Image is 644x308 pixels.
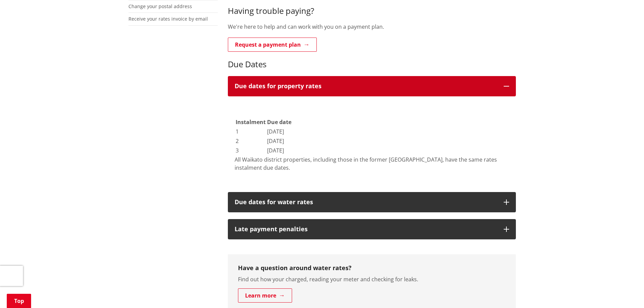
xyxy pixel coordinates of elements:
[238,288,292,303] a: Learn more
[228,23,516,31] p: We're here to help and can work with you on a payment plan.
[236,118,266,126] strong: Instalment
[267,118,291,126] strong: Due date
[228,60,516,69] h3: Due Dates
[235,146,266,155] td: 3
[238,264,506,272] h3: Have a question around water rates?
[128,16,208,22] a: Receive your rates invoice by email
[228,219,516,239] button: Late payment penalties
[228,192,516,212] button: Due dates for water rates
[267,137,292,145] td: [DATE]
[267,127,292,136] td: [DATE]
[228,6,516,16] h3: Having trouble paying?
[228,76,516,96] button: Due dates for property rates
[235,156,509,172] p: All Waikato district properties, including those in the former [GEOGRAPHIC_DATA], have the same r...
[267,146,292,155] td: [DATE]
[235,127,266,136] td: 1
[7,294,31,308] a: Top
[235,137,266,145] td: 2
[235,226,497,233] h3: Late payment penalties
[235,83,497,90] h3: Due dates for property rates
[238,275,506,283] p: Find out how your charged, reading your meter and checking for leaks.
[235,199,497,206] h3: Due dates for water rates
[128,3,192,9] a: Change your postal address
[228,38,317,52] a: Request a payment plan
[613,280,637,304] iframe: Messenger Launcher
